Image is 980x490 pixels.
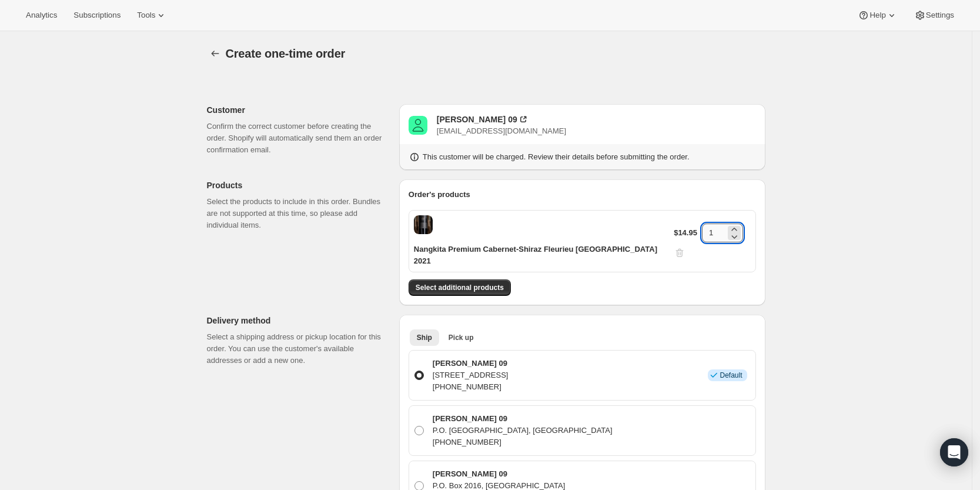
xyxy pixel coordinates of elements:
span: Help [869,11,885,20]
span: [EMAIL_ADDRESS][DOMAIN_NAME] [437,126,566,135]
span: Select additional products [416,283,504,292]
p: Customer [207,104,390,116]
span: Order's products [409,190,470,199]
button: Tools [130,7,174,24]
p: Select the products to include in this order. Bundles are not supported at this time, so please a... [207,196,390,231]
p: P.O. [GEOGRAPHIC_DATA], [GEOGRAPHIC_DATA] [433,425,613,436]
span: Default [720,371,742,380]
span: Analytics [26,11,57,20]
p: [PHONE_NUMBER] [433,436,613,448]
p: Products [207,179,390,191]
span: Lawrence Gustafson 09 [409,116,427,135]
p: [PERSON_NAME] 09 [433,358,509,369]
span: Ship [417,333,432,342]
span: Settings [926,11,954,20]
div: Open Intercom Messenger [940,438,968,466]
button: Help [851,7,904,24]
p: Select a shipping address or pickup location for this order. You can use the customer's available... [207,331,390,366]
button: Subscriptions [66,7,128,24]
span: Default Title [414,215,433,234]
span: Subscriptions [73,11,121,20]
button: Settings [907,7,961,24]
span: Pick up [449,333,474,342]
p: [PHONE_NUMBER] [433,381,509,393]
p: [PERSON_NAME] 09 [433,468,565,480]
button: Select additional products [409,279,511,296]
p: This customer will be charged. Review their details before submitting the order. [423,151,690,163]
p: [PERSON_NAME] 09 [433,413,613,425]
p: Delivery method [207,315,390,326]
p: Confirm the correct customer before creating the order. Shopify will automatically send them an o... [207,121,390,156]
span: Create one-time order [226,47,346,60]
button: Analytics [19,7,64,24]
p: [STREET_ADDRESS] [433,369,509,381]
p: $14.95 [674,227,697,239]
div: [PERSON_NAME] 09 [437,114,517,125]
p: Nangkita Premium Cabernet-Shiraz Fleurieu [GEOGRAPHIC_DATA] 2021 [414,244,674,267]
span: Tools [137,11,155,20]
